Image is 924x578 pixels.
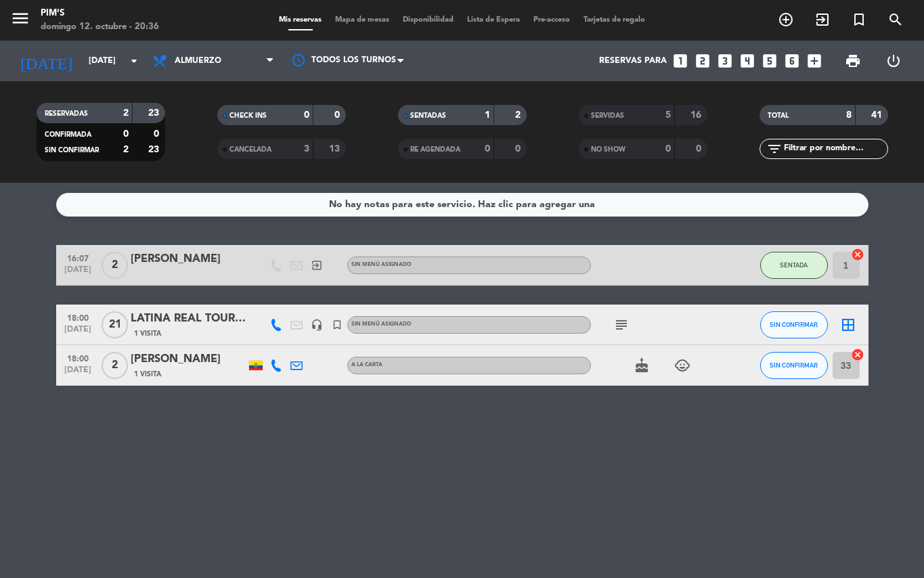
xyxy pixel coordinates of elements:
i: looks_6 [783,52,801,70]
i: [DATE] [10,46,82,76]
i: filter_list [766,141,783,157]
i: cake [634,357,650,374]
span: SIN CONFIRMAR [770,321,818,328]
div: No hay notas para este servicio. Haz clic para agregar una [329,197,595,213]
button: menu [10,8,30,33]
strong: 23 [148,145,162,154]
i: power_settings_new [885,53,902,69]
i: cancel [851,348,864,361]
strong: 8 [846,110,852,120]
strong: 3 [304,144,309,154]
strong: 0 [123,129,129,139]
button: SIN CONFIRMAR [760,352,828,379]
span: print [845,53,861,69]
strong: 16 [690,110,704,120]
i: turned_in_not [851,12,867,28]
span: Lista de Espera [460,16,527,24]
strong: 0 [485,144,490,154]
button: SENTADA [760,252,828,279]
i: cancel [851,248,864,261]
strong: 2 [123,108,129,118]
span: 16:07 [61,250,95,265]
strong: 2 [515,110,523,120]
i: looks_two [694,52,711,70]
span: Almuerzo [175,56,221,66]
strong: 13 [329,144,343,154]
span: 18:00 [61,350,95,365]
span: 1 Visita [134,328,161,339]
strong: 0 [154,129,162,139]
span: Mapa de mesas [328,16,396,24]
strong: 5 [665,110,671,120]
i: arrow_drop_down [126,53,142,69]
span: CONFIRMADA [45,131,91,138]
div: LATINA REAL TOURS/ [PERSON_NAME] [131,310,246,328]
span: SENTADAS [410,112,446,119]
strong: 2 [123,145,129,154]
div: [PERSON_NAME] [131,250,246,268]
i: child_care [674,357,690,374]
i: add_circle_outline [778,12,794,28]
i: turned_in_not [331,319,343,331]
span: 21 [102,311,128,338]
span: 1 Visita [134,369,161,380]
div: LOG OUT [873,41,914,81]
i: looks_5 [761,52,778,70]
span: 18:00 [61,309,95,325]
span: SENTADA [780,261,808,269]
span: [DATE] [61,365,95,381]
span: RESERVADAS [45,110,88,117]
span: Sin menú asignado [351,262,412,267]
strong: 0 [696,144,704,154]
i: subject [613,317,630,333]
strong: 0 [665,144,671,154]
i: border_all [840,317,856,333]
strong: 1 [485,110,490,120]
i: exit_to_app [311,259,323,271]
span: A la Carta [351,362,382,368]
span: RE AGENDADA [410,146,460,153]
i: search [887,12,904,28]
div: Pim's [41,7,159,20]
span: [DATE] [61,325,95,340]
span: [DATE] [61,265,95,281]
span: SIN CONFIRMAR [770,361,818,369]
span: Mis reservas [272,16,328,24]
span: SIN CONFIRMAR [45,147,99,154]
input: Filtrar por nombre... [783,141,887,156]
i: looks_one [672,52,689,70]
span: CANCELADA [229,146,271,153]
i: add_box [806,52,823,70]
button: SIN CONFIRMAR [760,311,828,338]
i: looks_4 [739,52,756,70]
span: CHECK INS [229,112,267,119]
strong: 41 [871,110,885,120]
div: [PERSON_NAME] [131,351,246,368]
div: domingo 12. octubre - 20:36 [41,20,159,34]
strong: 0 [515,144,523,154]
span: Disponibilidad [396,16,460,24]
span: Pre-acceso [527,16,577,24]
span: TOTAL [768,112,789,119]
i: headset_mic [311,319,323,331]
strong: 0 [334,110,343,120]
strong: 23 [148,108,162,118]
span: 2 [102,352,128,379]
span: 2 [102,252,128,279]
i: exit_to_app [814,12,831,28]
span: NO SHOW [591,146,625,153]
span: Sin menú asignado [351,321,412,327]
span: SERVIDAS [591,112,624,119]
strong: 0 [304,110,309,120]
span: Reservas para [599,56,667,66]
span: Tarjetas de regalo [577,16,652,24]
i: looks_3 [716,52,734,70]
i: menu [10,8,30,28]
